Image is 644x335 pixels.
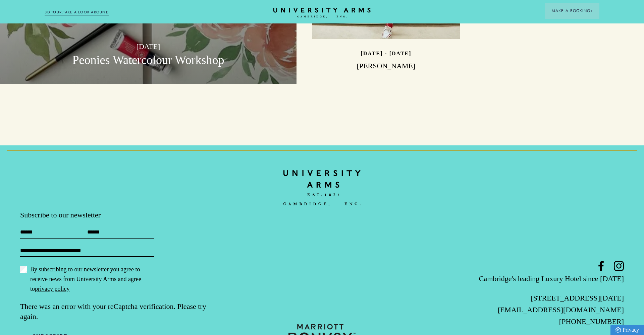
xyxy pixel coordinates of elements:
img: bc90c398f2f6aa16c3ede0e16ee64a97.svg [283,165,361,210]
button: Make a BookingArrow icon [545,3,599,19]
input: By subscribing to our newsletter you agree to receive news from University Arms and agree topriva... [20,266,27,273]
label: By subscribing to our newsletter you agree to receive news from University Arms and agree to [20,265,154,294]
h3: [PERSON_NAME] [312,61,460,71]
span: Make a Booking [552,8,593,14]
a: Facebook [596,261,606,271]
a: Privacy [610,325,644,335]
img: Arrow icon [590,10,593,12]
a: Home [283,165,361,210]
a: Instagram [614,261,624,271]
h3: Peonies Watercolour Workshop [15,52,281,68]
a: [EMAIL_ADDRESS][DOMAIN_NAME] [498,306,624,314]
p: There was an error with your reCaptcha verification. Please try again. [20,301,221,322]
a: 3D TOUR:TAKE A LOOK AROUND [45,9,109,15]
p: [STREET_ADDRESS][DATE] [423,292,624,304]
img: Privacy [615,327,621,333]
p: Subscribe to our newsletter [20,210,221,220]
a: Home [273,8,371,18]
p: [DATE] - [DATE] [361,51,411,56]
p: Cambridge's leading Luxury Hotel since [DATE] [423,273,624,284]
a: [PHONE_NUMBER] [559,317,624,326]
a: privacy policy [35,285,69,292]
p: [DATE] [15,41,281,52]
